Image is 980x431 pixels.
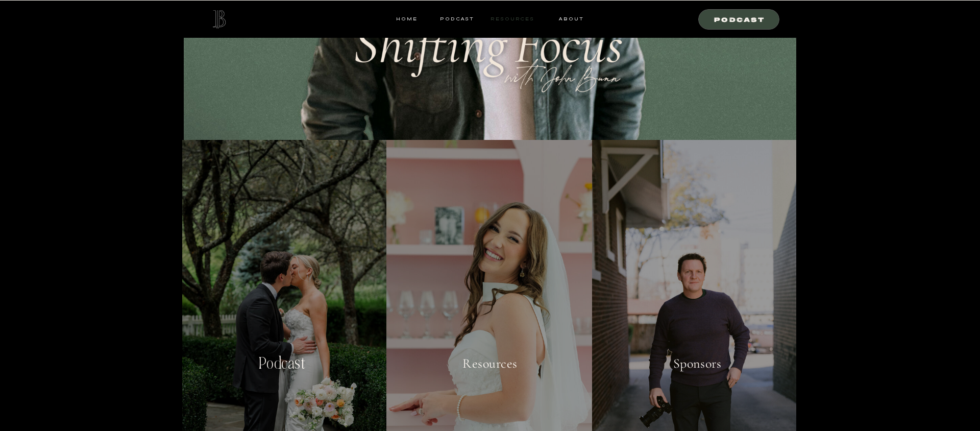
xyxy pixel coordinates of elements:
a: resources [487,14,534,23]
a: Podcast [437,14,477,23]
a: HOME [396,14,418,23]
a: Podcast [229,354,335,393]
a: Resources [435,354,545,393]
a: Podcast [705,14,774,23]
a: ABOUT [558,14,584,23]
a: Sponsors [654,354,741,393]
